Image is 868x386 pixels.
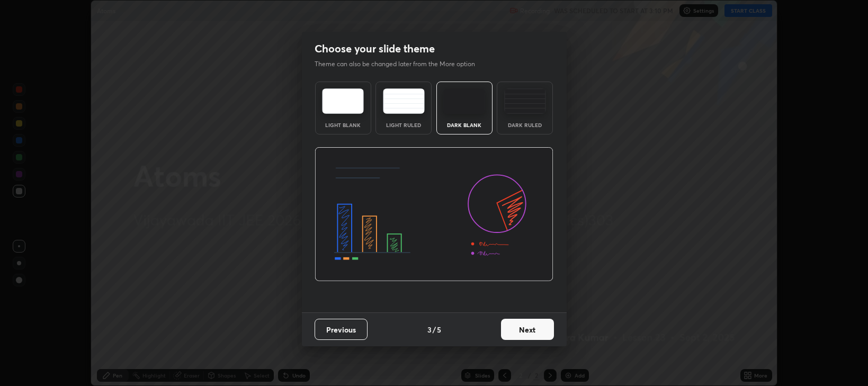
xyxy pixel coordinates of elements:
[315,319,368,340] button: Previous
[443,122,486,128] div: Dark Blank
[315,147,553,282] img: darkThemeBanner.d06ce4a2.svg
[443,88,485,114] img: darkTheme.f0cc69e5.svg
[504,88,546,114] img: darkRuledTheme.de295e13.svg
[322,122,364,128] div: Light Blank
[383,88,425,114] img: lightRuledTheme.5fabf969.svg
[437,324,441,335] h4: 5
[382,122,425,128] div: Light Ruled
[504,122,546,128] div: Dark Ruled
[322,88,364,114] img: lightTheme.e5ed3b09.svg
[433,324,436,335] h4: /
[427,324,432,335] h4: 3
[315,42,435,56] h2: Choose your slide theme
[315,59,486,69] p: Theme can also be changed later from the More option
[501,319,554,340] button: Next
